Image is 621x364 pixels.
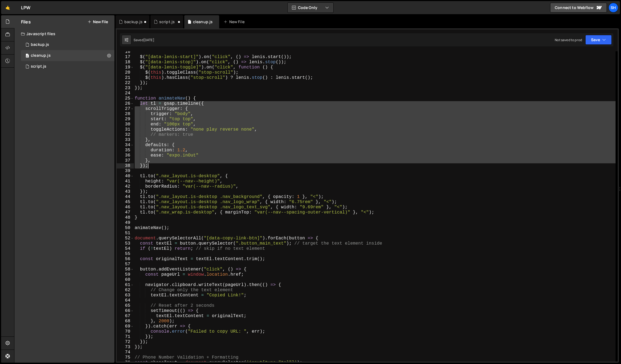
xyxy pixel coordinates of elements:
[117,169,134,174] div: 39
[117,184,134,189] div: 42
[117,143,134,148] div: 34
[117,262,134,267] div: 57
[117,86,134,91] div: 23
[117,308,134,314] div: 66
[21,50,114,61] div: 16168/43472.js
[585,35,612,45] button: Save
[117,303,134,308] div: 65
[224,19,246,25] div: New File
[117,55,134,60] div: 17
[26,54,29,58] span: 0
[117,75,134,80] div: 21
[117,106,134,112] div: 27
[117,225,134,231] div: 50
[143,38,154,42] div: [DATE]
[193,19,213,25] div: cleanup.js
[117,345,134,350] div: 73
[117,137,134,143] div: 33
[124,19,143,25] div: backup.js
[608,3,618,13] a: Sh
[117,293,134,298] div: 63
[117,49,134,55] div: 16
[117,220,134,225] div: 49
[117,117,134,122] div: 29
[117,80,134,86] div: 22
[117,91,134,96] div: 24
[117,65,134,70] div: 19
[1,1,14,14] a: 🤙
[117,241,134,246] div: 53
[117,339,134,345] div: 72
[117,174,134,179] div: 40
[134,38,154,42] div: Saved
[159,19,175,25] div: script.js
[117,324,134,329] div: 69
[117,200,134,205] div: 45
[555,38,582,42] div: Not saved to prod
[117,112,134,117] div: 28
[21,4,31,11] div: LPW
[117,179,134,184] div: 41
[117,205,134,210] div: 46
[117,148,134,153] div: 35
[117,272,134,277] div: 59
[117,215,134,220] div: 48
[117,246,134,251] div: 54
[117,314,134,319] div: 67
[117,158,134,163] div: 37
[117,189,134,194] div: 43
[117,298,134,303] div: 64
[117,355,134,360] div: 75
[117,163,134,169] div: 38
[88,20,108,24] button: New File
[117,101,134,106] div: 26
[117,127,134,132] div: 31
[31,64,46,69] div: script.js
[21,39,114,50] div: 16168/45107.js
[21,61,114,72] div: 16168/43471.js
[117,334,134,339] div: 71
[14,28,114,39] div: Javascript files
[117,210,134,215] div: 47
[117,329,134,334] div: 70
[550,3,607,13] a: Connect to Webflow
[117,153,134,158] div: 36
[117,251,134,257] div: 55
[117,96,134,101] div: 25
[117,132,134,137] div: 32
[117,257,134,262] div: 56
[117,282,134,288] div: 61
[117,60,134,65] div: 18
[117,70,134,75] div: 20
[117,277,134,282] div: 60
[31,53,51,58] div: cleanup.js
[117,267,134,272] div: 58
[117,231,134,236] div: 51
[117,236,134,241] div: 52
[117,122,134,127] div: 30
[117,350,134,355] div: 74
[21,19,31,25] h2: Files
[31,42,49,47] div: backup.js
[117,319,134,324] div: 68
[288,3,333,13] button: Code Only
[117,288,134,293] div: 62
[117,194,134,200] div: 44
